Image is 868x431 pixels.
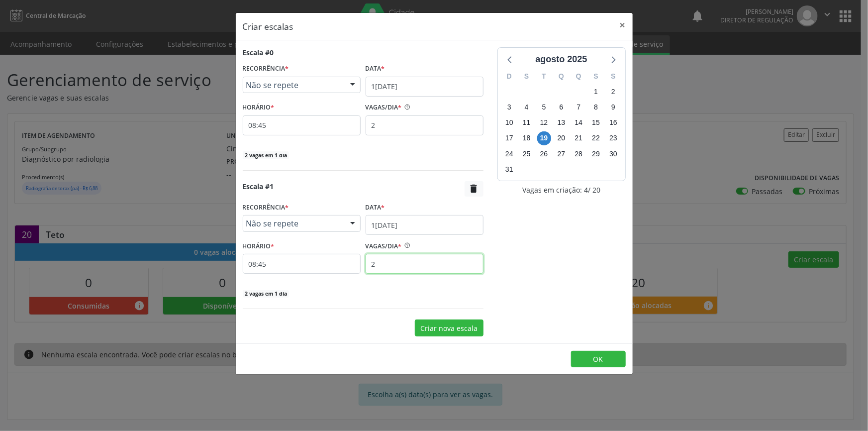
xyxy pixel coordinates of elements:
label: RECORRÊNCIA [243,200,289,215]
span: terça-feira, 5 de agosto de 2025 [537,101,551,114]
span: sábado, 23 de agosto de 2025 [606,131,620,145]
span: segunda-feira, 18 de agosto de 2025 [520,131,534,145]
div: D [501,69,518,84]
span: sexta-feira, 8 de agosto de 2025 [589,101,603,114]
span: sábado, 9 de agosto de 2025 [606,101,620,114]
label: VAGAS/DIA [366,100,402,115]
span: terça-feira, 19 de agosto de 2025 [537,131,551,145]
div: S [518,69,535,84]
input: 00:00 [243,115,361,135]
span: quarta-feira, 6 de agosto de 2025 [554,101,568,114]
span: quinta-feira, 28 de agosto de 2025 [572,147,585,161]
button: Criar nova escala [415,320,483,336]
span: Não se repete [246,80,340,90]
span: terça-feira, 12 de agosto de 2025 [537,116,551,130]
span: / 20 [588,185,600,195]
label: RECORRÊNCIA [243,61,289,77]
span: domingo, 3 de agosto de 2025 [502,101,516,114]
div: Vagas em criação: 4 [497,185,626,195]
label: VAGAS/DIA [366,238,402,254]
span: domingo, 24 de agosto de 2025 [502,147,516,161]
label: Data [366,200,385,215]
span: OK [593,354,603,364]
span: 2 vagas em 1 dia [243,151,289,159]
label: HORÁRIO [243,100,275,115]
span: quinta-feira, 21 de agosto de 2025 [572,131,585,145]
div: Q [570,69,587,84]
span: Não se repete [246,218,340,228]
button:  [465,181,483,197]
span: quarta-feira, 27 de agosto de 2025 [554,147,568,161]
span: sábado, 30 de agosto de 2025 [606,147,620,161]
span: segunda-feira, 25 de agosto de 2025 [520,147,534,161]
span: quinta-feira, 14 de agosto de 2025 [572,116,585,130]
div: S [587,69,605,84]
label: HORÁRIO [243,238,275,254]
input: Selecione uma data [366,215,483,235]
span: sexta-feira, 15 de agosto de 2025 [589,116,603,130]
span: 2 vagas em 1 dia [243,290,289,298]
input: 00:00 [243,254,361,274]
label: Data [366,61,385,77]
span: domingo, 17 de agosto de 2025 [502,131,516,145]
span: sexta-feira, 29 de agosto de 2025 [589,147,603,161]
h5: Criar escalas [243,20,293,33]
button: Close [613,13,633,37]
span: quarta-feira, 13 de agosto de 2025 [554,116,568,130]
span: domingo, 31 de agosto de 2025 [502,162,516,176]
span: terça-feira, 26 de agosto de 2025 [537,147,551,161]
span: sexta-feira, 22 de agosto de 2025 [589,131,603,145]
span: segunda-feira, 4 de agosto de 2025 [520,101,534,114]
span: sexta-feira, 1 de agosto de 2025 [589,85,603,99]
span: segunda-feira, 11 de agosto de 2025 [520,116,534,130]
input: Selecione uma data [366,77,483,97]
span: sábado, 16 de agosto de 2025 [606,116,620,130]
span: domingo, 10 de agosto de 2025 [502,116,516,130]
span: quinta-feira, 7 de agosto de 2025 [572,101,585,114]
div: Escala #0 [243,47,274,58]
ion-icon: help circle outline [402,238,411,249]
ion-icon: help circle outline [402,100,411,110]
div: Escala #1 [243,181,274,197]
div: S [605,69,622,84]
i:  [469,183,480,194]
span: quarta-feira, 20 de agosto de 2025 [554,131,568,145]
button: OK [571,351,626,368]
div: Q [553,69,570,84]
div: agosto 2025 [531,53,591,66]
span: sábado, 2 de agosto de 2025 [606,85,620,99]
div: T [535,69,553,84]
